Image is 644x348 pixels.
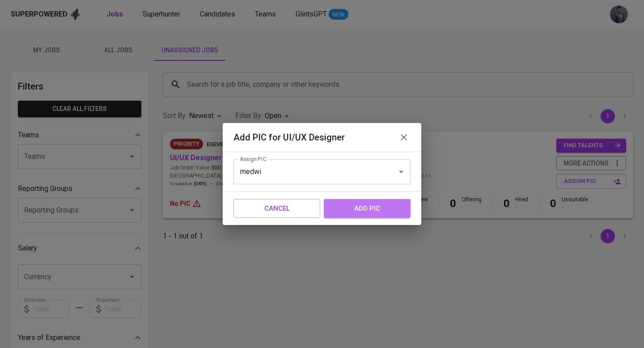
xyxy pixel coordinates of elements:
[243,203,310,214] span: Cancel
[395,166,407,178] button: Open
[233,130,345,144] h6: Add PIC for UI/UX Designer
[334,203,401,214] span: add pic
[324,199,411,218] button: add pic
[233,199,320,218] button: Cancel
